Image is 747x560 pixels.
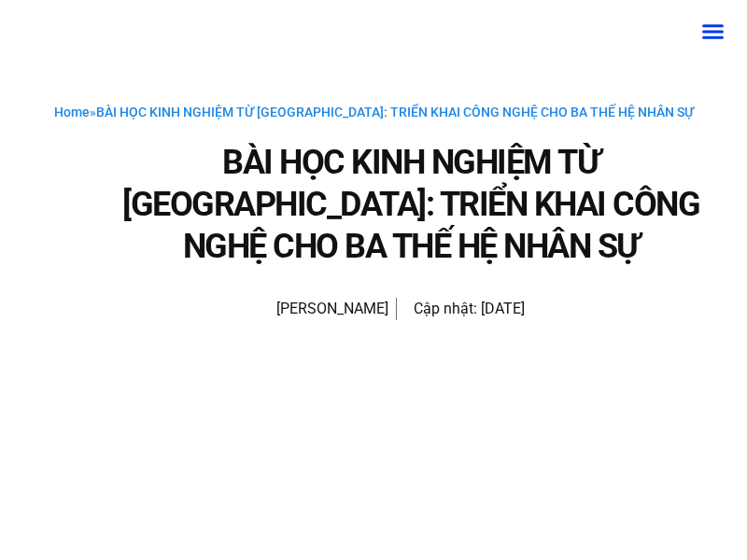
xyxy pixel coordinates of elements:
time: [DATE] [481,300,525,317]
h1: BÀI HỌC KINH NGHIỆM TỪ [GEOGRAPHIC_DATA]: TRIỂN KHAI CÔNG NGHỆ CHO BA THẾ HỆ NHÂN SỰ [93,142,728,268]
div: Menu Toggle [695,14,730,49]
a: Picture of Hạnh Hoàng [PERSON_NAME] [222,287,388,331]
span: [PERSON_NAME] [267,296,388,322]
span: » [54,105,694,119]
a: Home [54,105,90,119]
span: Cập nhật: [414,300,477,317]
span: BÀI HỌC KINH NGHIỆM TỪ [GEOGRAPHIC_DATA]: TRIỂN KHAI CÔNG NGHỆ CHO BA THẾ HỆ NHÂN SỰ [96,105,694,119]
